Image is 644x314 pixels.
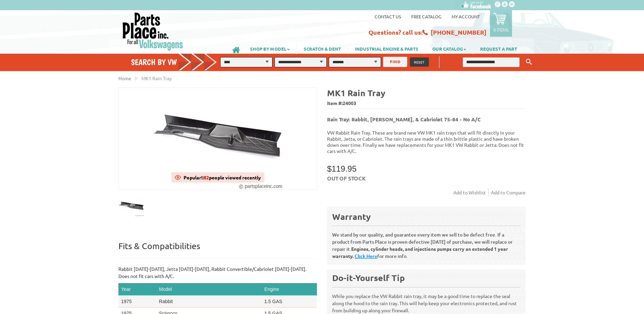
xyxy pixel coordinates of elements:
[524,56,534,68] button: Keyword Search
[327,175,366,182] span: Out of stock
[411,14,441,19] a: Free Catalog
[332,287,520,314] p: While you replace the VW Rabbit rain tray, it may be a good time to replace the seal along the ho...
[156,296,262,308] td: Rabbit
[491,188,526,197] a: Add to Compare
[118,296,156,308] td: 1975
[153,88,283,189] img: MK1 Rain Tray
[131,57,224,67] h4: Search by VW
[156,283,262,296] th: Model
[118,193,144,219] img: MK1 Rain Tray
[343,100,356,106] span: 24003
[410,57,429,67] button: RESET
[122,12,184,51] img: Parts Place Inc!
[204,174,209,180] span: 82
[332,272,405,283] b: Do-it-Yourself Tip
[118,241,317,259] p: Fits & Compatibilities
[473,43,524,54] a: REQUEST A PART
[327,164,357,173] span: $119.95
[425,43,473,54] a: OUR CATALOG
[327,87,385,98] b: MK1 Rain Tray
[414,59,425,65] span: RESET
[332,246,508,259] b: Engines, cylinder heads, and injections pumps carry an extended 1 year warranty.
[118,265,317,280] p: Rabbit [DATE]-[DATE], Jetta [DATE]-[DATE], Rabbit Convertible/Cabriolet [DATE]-[DATE]. Does not f...
[118,283,156,296] th: Year
[332,211,520,222] div: Warranty
[141,75,172,81] span: MK1 Rain Tray
[355,253,377,259] a: Click Here
[262,296,317,308] td: 1.5 GAS
[348,43,425,54] a: INDUSTRIAL ENGINE & PARTS
[297,43,348,54] a: SCRATCH & DENT
[493,27,509,33] p: 0 items
[383,57,407,67] button: FIND
[327,116,481,123] b: Rain Tray: Rabbit, [PERSON_NAME], & Cabriolet 75-84 - No A/C
[243,43,297,54] a: SHOP BY MODEL
[327,99,526,108] span: Item #:
[262,283,317,296] th: Engine
[175,174,181,180] img: View
[375,14,401,19] a: Contact us
[118,75,131,81] a: Home
[452,14,480,19] a: My Account
[453,188,489,197] a: Add to Wishlist
[490,10,512,37] a: 0 items
[327,129,526,154] p: VW Rabbit Rain Tray. These are brand new VW MK1 rain trays that will fit directly in your Rabbit,...
[184,172,261,182] div: Popular!: people viewed recently
[332,226,520,260] p: We stand by our quality, and guarantee every item we sell to be defect free. If a product from Pa...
